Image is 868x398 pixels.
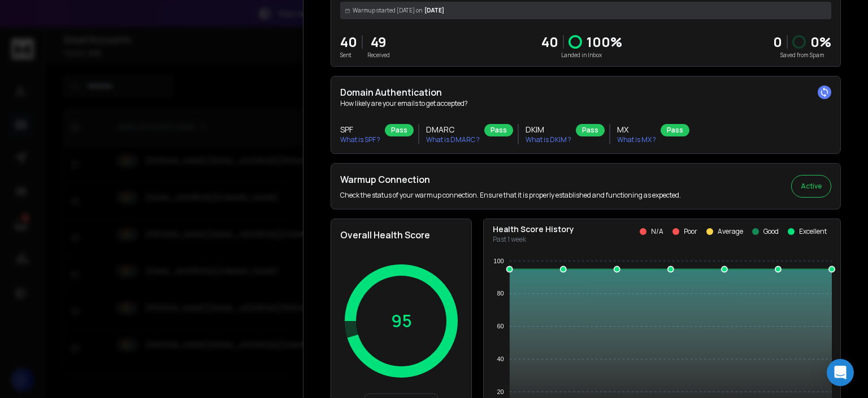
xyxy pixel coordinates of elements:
[367,33,390,51] p: 49
[426,124,480,135] h3: DMARC
[684,227,697,236] p: Poor
[661,124,689,136] div: Pass
[827,359,854,386] div: Open Intercom Messenger
[340,135,380,144] p: What is SPF ?
[497,388,504,395] tspan: 20
[484,124,513,136] div: Pass
[497,323,504,329] tspan: 60
[773,51,831,59] p: Saved from Spam
[617,124,656,135] h3: MX
[497,356,504,362] tspan: 40
[493,258,504,264] tspan: 100
[526,135,571,144] p: What is DKIM ?
[526,124,571,135] h3: DKIM
[763,227,779,236] p: Good
[617,135,656,144] p: What is MX ?
[791,175,831,198] button: Active
[493,224,574,235] p: Health Score History
[541,33,558,51] p: 40
[576,124,605,136] div: Pass
[799,227,827,236] p: Excellent
[385,124,414,136] div: Pass
[651,227,663,236] p: N/A
[367,51,390,59] p: Received
[426,135,480,144] p: What is DMARC ?
[340,85,831,99] h2: Domain Authentication
[541,51,622,59] p: Landed in Inbox
[587,33,622,51] p: 100 %
[497,290,504,297] tspan: 80
[391,311,412,331] p: 95
[810,33,831,51] p: 0 %
[340,124,380,135] h3: SPF
[773,32,782,51] strong: 0
[493,235,574,244] p: Past 1 week
[340,228,462,242] h2: Overall Health Score
[340,191,681,200] p: Check the status of your warmup connection. Ensure that it is properly established and functionin...
[340,173,681,186] h2: Warmup Connection
[718,227,743,236] p: Average
[340,51,357,59] p: Sent
[340,99,831,108] p: How likely are your emails to get accepted?
[353,6,422,15] span: Warmup started [DATE] on
[340,2,831,19] div: [DATE]
[340,33,357,51] p: 40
